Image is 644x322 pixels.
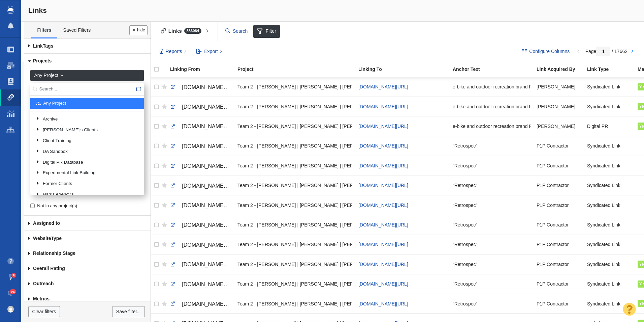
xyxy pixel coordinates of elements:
div: Team 2 - [PERSON_NAME] | [PERSON_NAME] | [PERSON_NAME]\Retrospec\Retrospec - Digital PR - The Bes... [237,158,352,173]
div: “Retrospec” [453,217,530,232]
span: Syndicated Link [587,241,620,247]
td: P1P Contractor [534,274,584,294]
input: Not in any project(s) [30,204,35,208]
a: [DOMAIN_NAME][URL] [170,121,231,132]
span: Configure Columns [529,48,570,55]
a: Clear filters [28,306,60,318]
a: [DOMAIN_NAME][URL][US_STATE] [170,141,231,152]
a: Outreach [24,276,151,291]
a: [DOMAIN_NAME][URL] [358,143,408,149]
span: Not in any project(s) [37,203,77,209]
span: Page / 17662 [585,49,627,54]
a: [DOMAIN_NAME][URL] [358,84,408,89]
a: Anchor Text [453,67,536,73]
div: Project [237,67,358,72]
a: Tags [24,38,151,54]
span: P1P Contractor [537,301,569,307]
span: Syndicated Link [587,301,620,307]
input: Search... [30,83,144,96]
div: “Retrospec” [453,158,530,173]
div: Team 2 - [PERSON_NAME] | [PERSON_NAME] | [PERSON_NAME]\Retrospec\Retrospec - Digital PR - The Bes... [237,277,352,291]
a: [DOMAIN_NAME][URL][US_STATE] [170,239,231,251]
div: Team 2 - [PERSON_NAME] | [PERSON_NAME] | [PERSON_NAME]\Retrospec\Retrospec - Digital PR - The Bes... [237,80,352,94]
span: Syndicated Link [587,202,620,208]
a: [DOMAIN_NAME][URL] [358,124,408,129]
div: Team 2 - [PERSON_NAME] | [PERSON_NAME] | [PERSON_NAME]\Retrospec\Retrospec - Digital PR - The Bes... [237,296,352,311]
td: Syndicated Link [584,97,635,116]
span: Syndicated Link [587,281,620,287]
a: Filters [31,23,57,37]
a: [DOMAIN_NAME][URL][US_STATE] [170,180,231,192]
a: [DOMAIN_NAME][URL][US_STATE] [170,200,231,211]
button: Export [193,46,226,57]
a: [DOMAIN_NAME][URL] [358,163,408,168]
input: Search [223,25,251,37]
a: Experimental Link Building [34,168,140,178]
span: P1P Contractor [537,241,569,247]
a: Overall Rating [24,261,151,276]
div: “Retrospec” [453,257,530,271]
a: [DOMAIN_NAME][URL] [358,203,408,208]
a: [DOMAIN_NAME][URL][US_STATE] [170,259,231,270]
span: [DOMAIN_NAME][URL] [182,84,239,90]
div: “Retrospec” [453,139,530,153]
div: e-bike and outdoor recreation brand Retrospec [453,119,530,133]
img: 0a657928374d280f0cbdf2a1688580e1 [7,306,14,313]
div: “Retrospec” [453,178,530,193]
td: Syndicated Link [584,195,635,215]
td: Syndicated Link [584,176,635,195]
td: Syndicated Link [584,215,635,235]
a: Save filter... [112,306,144,318]
div: Team 2 - [PERSON_NAME] | [PERSON_NAME] | [PERSON_NAME]\Retrospec\Retrospec - Digital PR - The Bes... [237,139,352,153]
div: Team 2 - [PERSON_NAME] | [PERSON_NAME] | [PERSON_NAME]\Retrospec\Retrospec - Digital PR - The Bes... [237,178,352,193]
a: Link Type [587,67,637,73]
a: DA Sandbox [34,146,140,157]
span: Syndicated Link [587,143,620,149]
a: Harris Agency's [34,190,140,200]
a: [DOMAIN_NAME][URL][US_STATE] [170,298,231,310]
a: [DOMAIN_NAME][URL] [358,183,408,188]
a: Former Clients [34,179,140,189]
td: Syndicated Link [584,274,635,294]
div: “Retrospec” [453,237,530,252]
a: [DOMAIN_NAME][URL] [358,281,408,287]
span: Filter [253,25,280,38]
span: [PERSON_NAME] [537,123,575,129]
a: [DOMAIN_NAME][URL] [358,301,408,306]
span: [PERSON_NAME] [537,84,575,90]
div: Anchor Text [453,67,536,72]
a: Archive [34,114,140,124]
div: Team 2 - [PERSON_NAME] | [PERSON_NAME] | [PERSON_NAME]\Retrospec\Retrospec - Digital PR - The Bes... [237,257,352,271]
span: [PERSON_NAME] [537,104,575,110]
div: Team 2 - [PERSON_NAME] | [PERSON_NAME] | [PERSON_NAME]\Retrospec\Retrospec - Digital PR - The Bes... [237,217,352,232]
a: Saved Filters [57,23,97,37]
span: Links [28,6,47,14]
div: e-bike and outdoor recreation brand Retrospec [453,80,530,94]
span: P1P Contractor [537,261,569,267]
div: Team 2 - [PERSON_NAME] | [PERSON_NAME] | [PERSON_NAME]\Retrospec\Retrospec - Digital PR - The Bes... [237,198,352,212]
a: [PERSON_NAME]'s Clients [34,125,140,135]
td: Syndicated Link [584,156,635,176]
a: [DOMAIN_NAME][URL] [358,242,408,247]
span: [DOMAIN_NAME][URL][US_STATE] [182,262,269,267]
td: P1P Contractor [534,254,584,274]
a: Linking From [170,67,237,73]
div: Team 2 - [PERSON_NAME] | [PERSON_NAME] | [PERSON_NAME]\Retrospec\Retrospec - Digital PR - The Bes... [237,99,352,114]
a: [DOMAIN_NAME][URL][US_STATE] [170,279,231,290]
a: [DOMAIN_NAME][URL] [358,262,408,267]
div: Team 2 - [PERSON_NAME] | [PERSON_NAME] | [PERSON_NAME]\Retrospec\Retrospec - Digital PR - The Bes... [237,237,352,252]
button: Reports [156,46,190,57]
a: Type [24,231,151,246]
button: Configure Columns [518,46,574,57]
td: P1P Contractor [534,215,584,235]
span: Any Project [34,72,58,79]
div: Link Type [587,67,637,72]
